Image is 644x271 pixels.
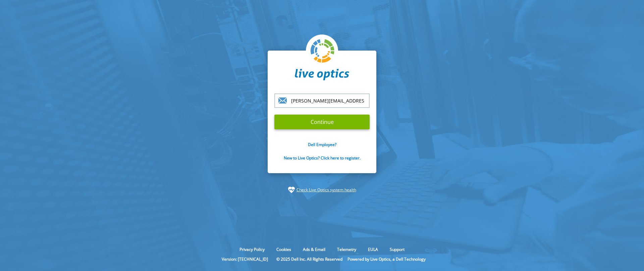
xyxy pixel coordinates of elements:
a: Ads & Email [298,247,330,252]
a: New to Live Optics? Click here to register. [284,155,361,161]
a: Support [385,247,410,252]
a: Dell Employee? [308,142,336,147]
img: status-check-icon.svg [288,187,295,193]
input: Continue [274,115,370,129]
li: Version: [TECHNICAL_ID] [218,256,271,262]
a: Check Live Optics system health [297,187,356,193]
img: liveoptics-word.svg [295,69,349,81]
a: EULA [363,247,383,252]
li: Powered by Live Optics, a Dell Technology [347,256,426,262]
a: Cookies [271,247,296,252]
a: Privacy Policy [234,247,270,252]
li: © 2025 Dell Inc. All Rights Reserved [273,256,346,262]
img: liveoptics-logo.svg [311,39,335,63]
input: email@address.com [274,93,370,108]
a: Telemetry [332,247,361,252]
